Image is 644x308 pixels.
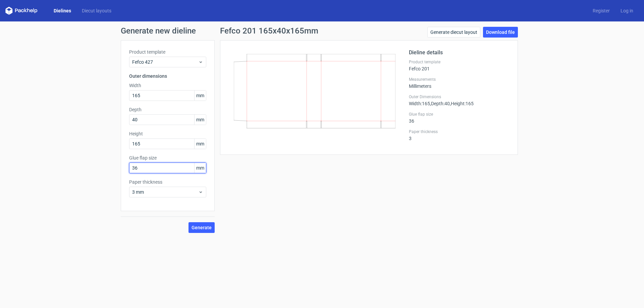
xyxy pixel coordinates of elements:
[587,7,615,14] a: Register
[409,101,430,106] span: Width : 165
[132,59,198,65] span: Fefco 427
[409,112,509,124] div: 36
[409,112,509,117] label: Glue flap size
[132,189,198,195] span: 3 mm
[194,139,206,149] span: mm
[409,94,509,100] label: Outer Dimensions
[129,73,206,79] h3: Outer dimensions
[409,59,509,71] div: Fefco 201
[409,129,509,141] div: 3
[483,27,518,38] a: Download file
[194,115,206,125] span: mm
[409,129,509,134] label: Paper thickness
[427,27,480,38] a: Generate diecut layout
[76,7,117,14] a: Diecut layouts
[192,225,212,230] span: Generate
[615,7,639,14] a: Log in
[194,163,206,173] span: mm
[129,130,206,137] label: Height
[129,49,206,55] label: Product template
[409,59,509,65] label: Product template
[194,90,206,101] span: mm
[189,222,215,233] button: Generate
[450,101,474,106] span: , Height : 165
[129,179,206,185] label: Paper thickness
[409,49,509,57] h2: Dieline details
[129,82,206,89] label: Width
[409,77,509,89] div: Millimeters
[129,106,206,113] label: Depth
[48,7,76,14] a: Dielines
[430,101,450,106] span: , Depth : 40
[121,27,523,35] h1: Generate new dieline
[220,27,318,35] h1: Fefco 201 165x40x165mm
[409,77,509,82] label: Measurements
[129,155,206,161] label: Glue flap size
